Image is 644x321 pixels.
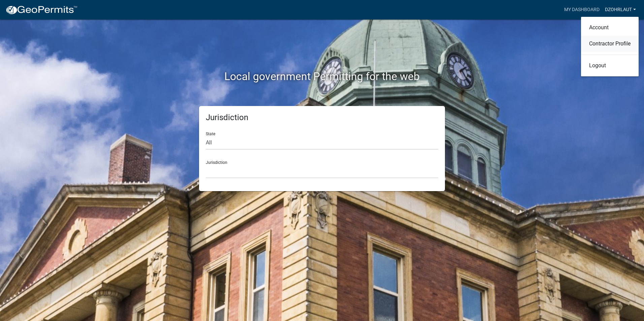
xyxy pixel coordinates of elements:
[581,17,639,76] div: dzohrlaut
[561,3,602,16] a: My Dashboard
[206,113,438,122] h5: Jurisdiction
[581,36,639,52] a: Contractor Profile
[602,3,639,16] a: dzohrlaut
[581,20,639,36] a: Account
[135,70,509,83] h2: Local government Permitting for the web
[581,58,639,74] a: Logout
